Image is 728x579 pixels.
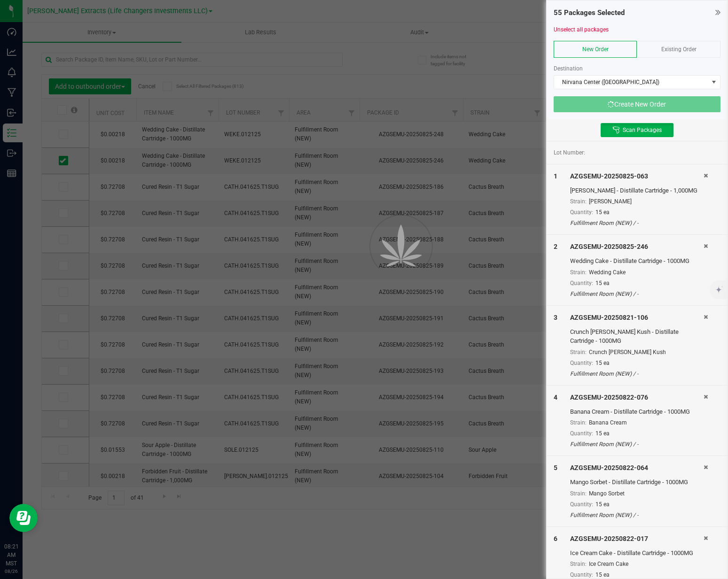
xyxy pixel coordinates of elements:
[570,490,587,497] span: Strain:
[570,393,704,402] div: AZGSEMU-20250822-076
[589,349,666,355] span: Crunch [PERSON_NAME] Kush
[570,430,593,437] span: Quantity:
[570,327,704,346] div: Crunch [PERSON_NAME] Kush - Distillate Cartridge - 1000MG
[554,464,557,471] span: 5
[570,407,704,417] div: Banana Cream - Distillate Cartridge - 1000MG
[589,269,626,276] span: Wedding Cake
[595,571,610,578] span: 15 ea
[595,209,610,216] span: 15 ea
[570,534,704,544] div: AZGSEMU-20250822-017
[570,561,587,567] span: Strain:
[554,76,708,89] span: Nirvana Center ([GEOGRAPHIC_DATA])
[595,430,610,437] span: 15 ea
[570,511,704,519] div: Fulfillment Room (NEW) / -
[623,126,662,134] span: Scan Packages
[661,46,697,53] span: Existing Order
[570,269,587,276] span: Strain:
[570,571,593,578] span: Quantity:
[570,256,704,266] div: Wedding Cake - Distillate Cartridge - 1000MG
[582,46,609,53] span: New Order
[601,123,673,137] button: Scan Packages
[570,313,704,323] div: AZGSEMU-20250821-106
[589,198,632,205] span: [PERSON_NAME]
[570,219,704,227] div: Fulfillment Room (NEW) / -
[570,290,704,298] div: Fulfillment Room (NEW) / -
[570,171,704,181] div: AZGSEMU-20250825-063
[570,478,704,487] div: Mango Sorbet - Distillate Cartridge - 1000MG
[554,394,557,401] span: 4
[595,501,610,508] span: 15 ea
[554,96,720,112] button: Create New Order
[570,198,587,205] span: Strain:
[570,463,704,473] div: AZGSEMU-20250822-064
[595,280,610,286] span: 15 ea
[570,186,704,195] div: [PERSON_NAME] - Distillate Cartridge - 1,000MG
[554,535,557,542] span: 6
[589,561,628,567] span: Ice Cream Cake
[554,314,557,321] span: 3
[9,504,38,532] iframe: Resource center
[570,501,593,508] span: Quantity:
[554,148,585,157] span: Lot Number:
[554,243,557,250] span: 2
[595,360,610,366] span: 15 ea
[570,209,593,216] span: Quantity:
[570,349,587,355] span: Strain:
[570,548,704,558] div: Ice Cream Cake - Distillate Cartridge - 1000MG
[554,26,609,33] a: Unselect all packages
[570,440,704,448] div: Fulfillment Room (NEW) / -
[570,419,587,426] span: Strain:
[589,419,627,426] span: Banana Cream
[570,280,593,286] span: Quantity:
[554,65,583,72] span: Destination
[570,360,593,366] span: Quantity:
[570,370,704,378] div: Fulfillment Room (NEW) / -
[554,172,557,180] span: 1
[589,490,625,497] span: Mango Sorbet
[570,242,704,252] div: AZGSEMU-20250825-246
